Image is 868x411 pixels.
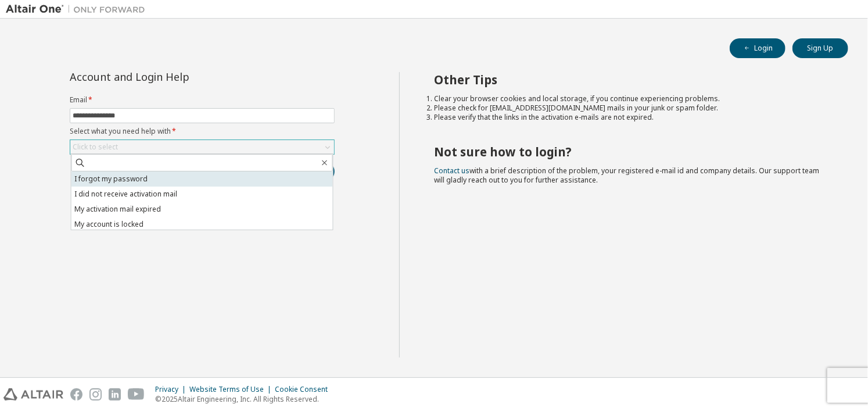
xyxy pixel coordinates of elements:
[70,127,335,136] label: Select what you need help with
[71,171,333,187] li: I forgot my password
[155,385,189,394] div: Privacy
[70,72,282,81] div: Account and Login Help
[3,388,63,401] img: altair_logo.svg
[435,113,828,122] li: Please verify that the links in the activation e-mails are not expired.
[128,388,145,401] img: youtube.svg
[155,394,335,404] p: © 2025 Altair Engineering, Inc. All Rights Reserved.
[730,38,785,58] button: Login
[435,72,828,87] h2: Other Tips
[435,166,470,176] a: Contact us
[89,388,102,401] img: instagram.svg
[435,94,828,103] li: Clear your browser cookies and local storage, if you continue experiencing problems.
[435,144,828,159] h2: Not sure how to login?
[70,95,335,105] label: Email
[275,385,335,394] div: Cookie Consent
[70,140,334,154] div: Click to select
[792,38,848,58] button: Sign Up
[435,166,820,185] span: with a brief description of the problem, your registered e-mail id and company details. Our suppo...
[189,385,275,394] div: Website Terms of Use
[109,388,121,401] img: linkedin.svg
[435,103,828,113] li: Please check for [EMAIL_ADDRESS][DOMAIN_NAME] mails in your junk or spam folder.
[70,388,83,401] img: facebook.svg
[6,3,151,15] img: Altair One
[73,142,118,152] div: Click to select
